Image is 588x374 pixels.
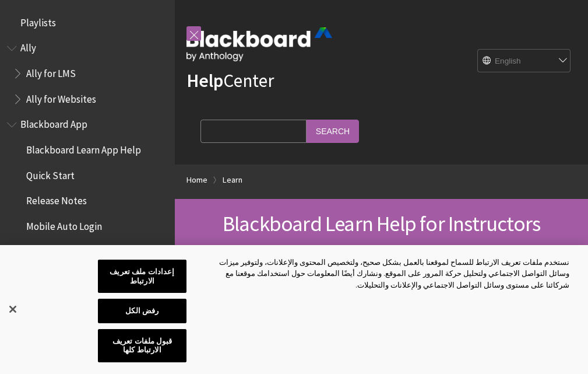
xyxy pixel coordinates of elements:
span: Release Notes [26,191,87,207]
button: قبول ملفات تعريف الارتباط كلها [98,329,186,362]
button: إعدادات ملف تعريف الارتباط [98,260,186,293]
span: Ally for LMS [26,64,76,79]
span: Blackboard Learn App Help [26,140,141,156]
span: Mobile Auto Login [26,216,102,232]
img: Blackboard by Anthology [186,27,332,61]
a: HelpCenter [186,69,274,92]
nav: Book outline for Anthology Ally Help [7,39,168,109]
span: Blackboard Learn Help for Instructors [223,210,540,237]
span: Feature Guide [26,242,87,258]
input: Search [307,120,359,142]
button: رفض الكل [98,299,186,323]
div: نستخدم ملفات تعريف الارتباط للسماح لموقعنا بالعمل بشكل صحيح، ولتخصيص المحتوى والإعلانات، ولتوفير ... [204,257,569,291]
span: Playlists [20,13,56,29]
span: Quick Start [26,166,75,181]
strong: Help [186,69,223,92]
span: Ally for Websites [26,89,96,105]
span: Blackboard App [20,115,87,131]
nav: Book outline for Playlists [7,13,168,33]
a: Learn [223,173,242,187]
a: Home [186,173,207,187]
span: Ally [20,39,36,54]
select: Site Language Selector [478,50,571,73]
